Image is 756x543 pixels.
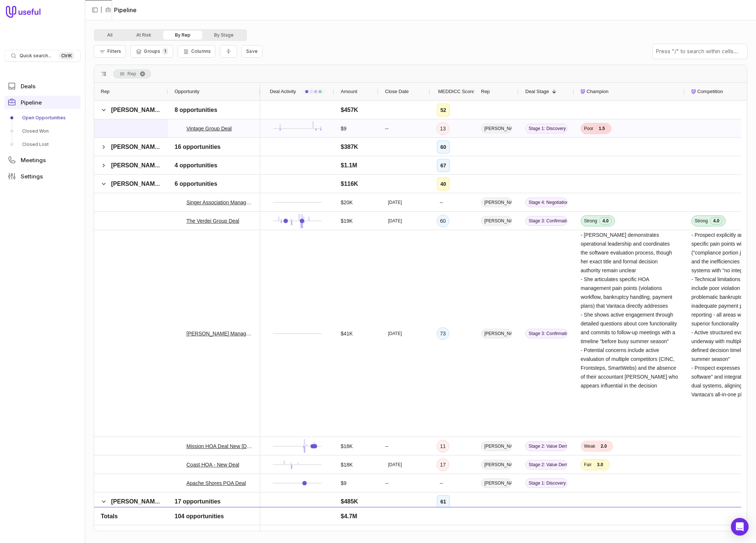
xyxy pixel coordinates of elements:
span: Weak [584,517,595,523]
a: Open Opportunities [4,112,80,124]
span: Stage 1: Discovery [525,478,567,488]
a: Singer Association Management - New Deal [186,198,254,207]
span: 3.0 [705,516,717,524]
span: 4.0 [710,217,722,225]
span: $1.1M [341,161,357,170]
div: 73 [437,327,449,340]
span: [PERSON_NAME] [481,515,512,525]
span: $387K [341,143,358,151]
span: 8 opportunities [175,106,217,115]
div: 49 [437,514,449,526]
span: | [100,6,102,14]
div: 52 [437,103,450,117]
span: Stage 4: Negotiation [525,198,567,207]
span: Stage 3: Confirmation [525,329,567,338]
a: The Verdei Group Deal [186,216,239,225]
span: [PERSON_NAME] [481,329,512,338]
span: Stage 1: Discovery [525,124,567,133]
span: Groups [144,48,160,54]
time: [DATE] [388,331,402,337]
span: 17 opportunities [175,497,220,506]
span: [PERSON_NAME] [111,162,161,168]
span: $9 [341,479,347,488]
span: $41K [341,329,353,338]
time: [DATE] [388,218,402,224]
span: Rep. Press ENTER to sort. Press DELETE to remove [113,69,151,78]
div: 67 [437,159,450,172]
span: Weak [584,443,595,449]
button: By Rep [163,31,202,40]
span: [PERSON_NAME] [481,478,512,488]
a: Coast HOA - New Deal [186,460,239,469]
a: Vintage Group Deal [186,124,232,133]
span: Fair [695,517,702,523]
time: [DATE] [388,462,402,468]
li: Pipeline [105,6,137,14]
span: 2.0 [597,443,610,450]
span: $19K [341,216,353,225]
div: 60 [437,140,450,154]
div: Row Groups [113,69,151,78]
span: [PERSON_NAME] [481,441,512,451]
div: -- [437,477,446,489]
span: [PERSON_NAME] [111,181,161,187]
span: - [PERSON_NAME] demonstrates operational leadership and coordinates the software evaluation proce... [581,232,680,389]
button: By Stage [202,31,245,40]
div: MEDDICC Score [437,83,468,100]
button: Create a new saved view [241,45,262,58]
span: 2.0 [597,516,610,524]
span: Stage 2: Value Demonstration [525,441,567,451]
span: 1 [162,48,168,55]
span: Meetings [21,157,46,163]
span: Stage 3: Confirmation [525,515,567,525]
span: Opportunity [175,87,199,96]
span: Deal Stage [525,87,549,96]
span: Rep [127,69,136,78]
a: Closed Lost [4,139,80,150]
span: $20K [341,198,353,207]
div: -- [378,437,430,455]
div: Champion [581,83,678,100]
span: Deal Activity [270,87,296,96]
div: 13 [437,122,449,135]
span: [PERSON_NAME] [111,107,161,113]
time: [DATE] [388,517,402,523]
span: [PERSON_NAME] [481,460,512,469]
div: 40 [437,177,450,191]
button: At Risk [124,31,163,40]
span: Champion [587,87,608,96]
kbd: Ctrl K [59,52,74,59]
span: Amount [341,87,357,96]
span: Poor [584,126,593,132]
span: Filters [107,48,121,54]
a: Timberline District Consulting - New Deal [186,516,254,525]
span: $18K [341,460,353,469]
input: Press "/" to search within cells... [653,44,747,59]
div: 17 [437,458,449,471]
span: $485K [341,497,358,506]
span: [PERSON_NAME] [481,198,512,207]
span: Deals [21,83,35,89]
span: $9 [341,124,347,133]
div: -- [378,119,430,137]
div: -- [437,197,446,208]
button: All [95,31,124,40]
span: Strong [695,218,708,224]
button: Collapse sidebar [89,4,100,16]
span: 6 opportunities [175,180,217,188]
span: $18K [341,442,353,451]
time: [DATE] [388,199,402,205]
span: Stage 3: Confirmation [525,216,567,226]
div: 11 [437,440,449,452]
span: Rep [481,87,490,96]
span: $457K [341,106,358,115]
span: $116K [341,180,358,188]
div: Open Intercom Messenger [731,518,749,536]
button: Collapse all rows [220,45,237,58]
span: Strong [584,218,597,224]
span: Close Date [385,87,409,96]
span: [PERSON_NAME] [111,144,161,150]
span: [PERSON_NAME] [111,498,161,505]
span: $20K [341,516,353,525]
span: Quick search... [20,53,51,59]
